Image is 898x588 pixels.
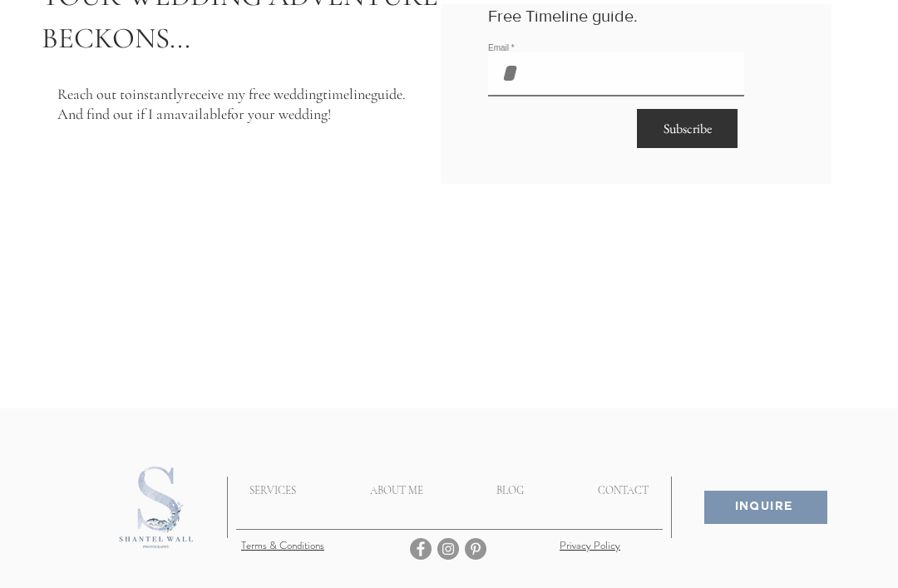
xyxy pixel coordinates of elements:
span: timeline [323,85,371,103]
a: Inquire [704,491,827,524]
span: Terms & Conditions [241,537,324,553]
p: ABOUT ME [362,470,432,511]
p: CONTACT [590,470,657,511]
span: guide. [371,85,406,103]
span: And find out if I am [57,105,175,123]
span: Privacy Policy [560,537,620,553]
img: transparent (with name).png [104,458,205,556]
p: SERVICES [241,470,304,511]
div: SERVICES [212,470,333,511]
img: Facebook [410,538,432,560]
a: Terms & Conditions [241,539,324,551]
a: ABOUT ME [333,470,460,511]
p: BLOG [488,470,532,511]
span: available [175,105,227,123]
span: Subscribe [664,120,712,138]
img: Pinterest [465,538,486,560]
span: Free Timeline guide. [488,7,638,25]
a: BLOG [460,470,560,511]
ul: Social Bar [410,538,486,560]
button: Subscribe [637,109,738,148]
span: Reach out to [57,85,132,103]
img: Instagram [437,538,459,560]
label: Email [488,44,744,52]
nav: Site [212,470,685,511]
a: Privacy Policy [560,539,620,551]
span: for your wedding! [227,105,331,123]
span: instantly [132,85,184,103]
span: Inquire [735,501,794,515]
span: receive my free wedding [184,85,323,103]
a: CONTACT [560,470,685,511]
